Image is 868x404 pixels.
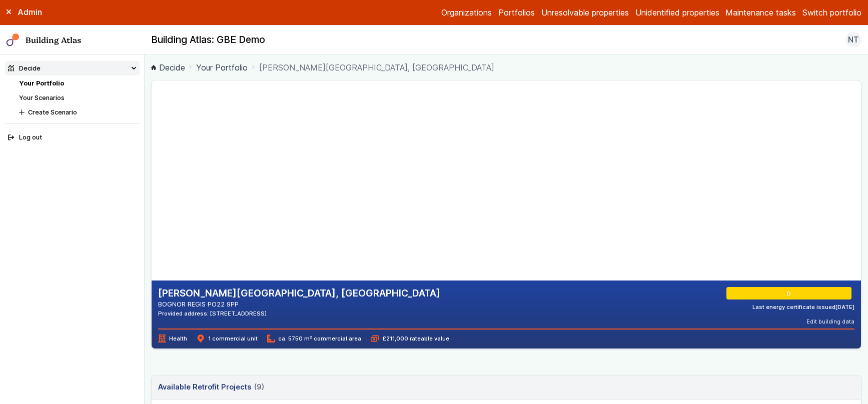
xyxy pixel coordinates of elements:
[151,33,265,46] h2: Building Atlas: GBE Demo
[158,299,440,309] address: BOGNOR REGIS PO22 9PP
[441,6,492,18] a: Organizations
[635,6,719,18] a: Unidentified properties
[158,334,187,342] span: Health
[158,381,264,392] h3: Available Retrofit Projects
[197,334,257,342] span: 1 commercial unit
[802,6,861,18] button: Switch portfolio
[7,33,20,46] img: main-0bbd2752.svg
[8,63,41,73] div: Decide
[845,31,861,47] button: NT
[5,130,140,145] button: Log out
[498,6,535,18] a: Portfolios
[835,303,854,310] time: [DATE]
[848,33,859,45] span: NT
[806,317,854,325] button: Edit building data
[151,61,185,73] a: Decide
[752,303,854,311] div: Last energy certificate issued
[725,6,796,18] a: Maintenance tasks
[541,6,629,18] a: Unresolvable properties
[267,334,361,342] span: ca. 5750 m² commercial area
[371,334,449,342] span: £211,000 rateable value
[16,105,140,119] button: Create Scenario
[19,79,64,87] a: Your Portfolio
[788,289,792,297] span: D
[158,309,440,317] div: Provided address: [STREET_ADDRESS]
[5,61,140,75] summary: Decide
[259,61,494,73] span: [PERSON_NAME][GEOGRAPHIC_DATA], [GEOGRAPHIC_DATA]
[19,94,65,101] a: Your Scenarios
[196,61,248,73] a: Your Portfolio
[158,287,440,300] h2: [PERSON_NAME][GEOGRAPHIC_DATA], [GEOGRAPHIC_DATA]
[254,381,264,392] span: (9)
